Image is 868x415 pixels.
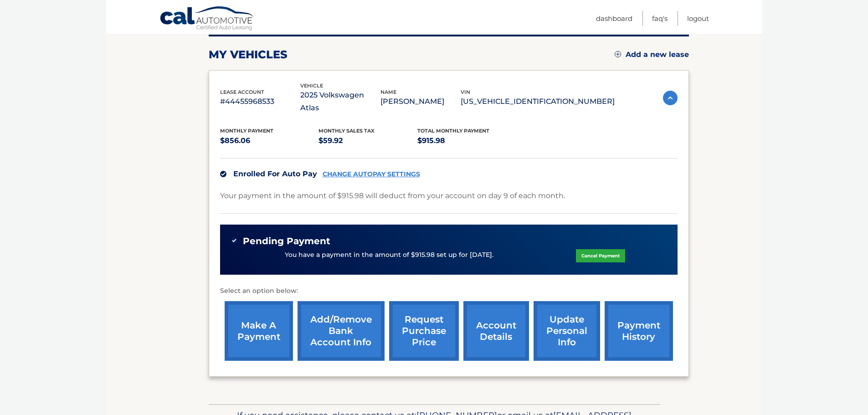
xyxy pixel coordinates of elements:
p: $856.06 [220,134,319,147]
a: Cal Automotive [159,6,255,32]
img: check.svg [220,171,226,177]
a: FAQ's [652,11,668,26]
span: Pending Payment [243,236,330,247]
a: Cancel Payment [576,249,625,262]
span: name [380,89,396,95]
a: Dashboard [596,11,632,26]
a: Add/Remove bank account info [298,301,385,361]
p: 2025 Volkswagen Atlas [300,89,380,114]
p: Your payment in the amount of $915.98 will deduct from your account on day 9 of each month. [220,190,565,202]
a: Logout [687,11,709,26]
img: add.svg [615,51,621,57]
a: make a payment [225,301,293,361]
a: payment history [605,301,673,361]
a: account details [463,301,529,361]
a: Add a new lease [615,50,689,59]
a: CHANGE AUTOPAY SETTINGS [323,170,420,178]
span: Total Monthly Payment [417,128,489,134]
h2: my vehicles [209,48,288,61]
span: vehicle [300,82,323,89]
span: vin [461,89,470,95]
img: accordion-active.svg [663,91,678,105]
p: You have a payment in the amount of $915.98 set up for [DATE]. [285,250,493,260]
span: Enrolled For Auto Pay [233,169,317,178]
span: Monthly Payment [220,128,273,134]
a: request purchase price [389,301,459,361]
p: #44455968533 [220,95,300,108]
p: Select an option below: [220,286,678,297]
p: [US_VEHICLE_IDENTIFICATION_NUMBER] [461,95,615,108]
span: Monthly sales Tax [318,128,375,134]
a: update personal info [534,301,600,361]
p: [PERSON_NAME] [380,95,461,108]
p: $59.92 [318,134,417,147]
span: lease account [220,89,264,95]
img: check-green.svg [231,237,237,244]
p: $915.98 [417,134,516,147]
